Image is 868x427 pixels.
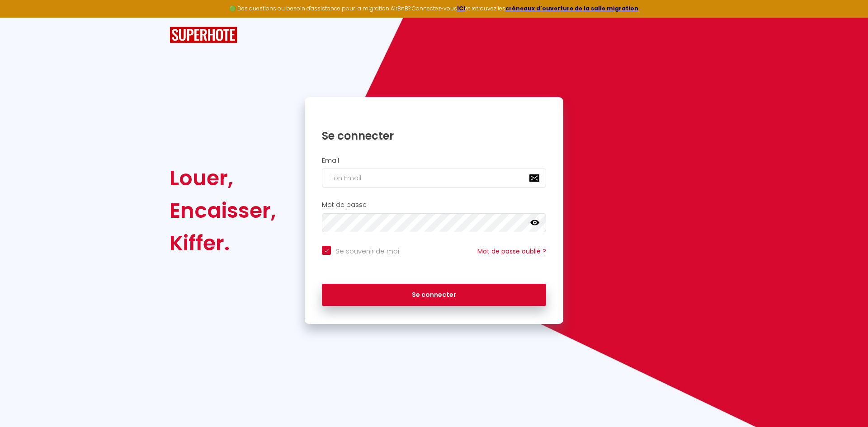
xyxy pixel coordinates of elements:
div: Encaisser, [170,194,276,227]
h2: Email [322,157,546,164]
h2: Mot de passe [322,201,546,209]
img: SuperHote logo [170,27,237,43]
a: ICI [457,5,465,12]
h1: Se connecter [322,129,546,143]
input: Ton Email [322,169,546,188]
div: Kiffer. [170,227,276,259]
div: Louer, [170,162,276,194]
a: Mot de passe oublié ? [477,247,546,256]
a: créneaux d'ouverture de la salle migration [505,5,638,12]
button: Se connecter [322,284,546,306]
